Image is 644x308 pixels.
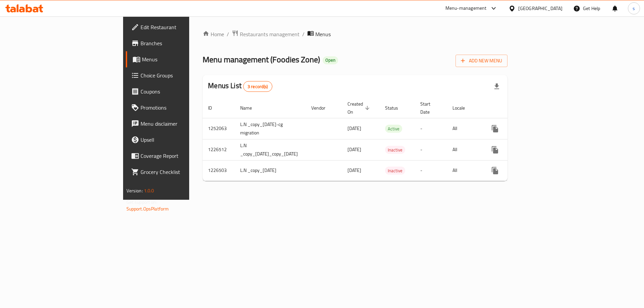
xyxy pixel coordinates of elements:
[452,104,474,112] span: Locale
[385,125,402,133] div: Active
[126,116,231,132] a: Menu disclaimer
[141,120,225,128] span: Menu disclaimer
[415,139,447,160] td: -
[126,204,169,213] a: Support.OpsPlatform
[323,57,338,63] span: Open
[487,163,503,179] button: more
[633,5,635,12] span: s
[235,139,306,160] td: L.N _copy_[DATE]_copy_[DATE]
[347,100,372,116] span: Created On
[126,148,231,164] a: Coverage Report
[347,145,361,154] span: [DATE]
[142,55,225,63] span: Menus
[385,146,405,154] span: Inactive
[302,30,305,38] li: /
[420,100,439,116] span: Start Date
[518,5,562,12] div: [GEOGRAPHIC_DATA]
[141,104,225,112] span: Promotions
[141,168,225,176] span: Grocery Checklist
[503,142,519,158] button: Change Status
[208,81,272,92] h2: Menus List
[126,186,143,195] span: Version:
[235,118,306,139] td: L.N _copy_[DATE]-cg migration
[385,104,407,112] span: Status
[208,104,221,112] span: ID
[482,98,557,118] th: Actions
[126,132,231,148] a: Upsell
[447,160,482,181] td: All
[141,23,225,31] span: Edit Restaurant
[461,57,502,65] span: Add New Menu
[503,121,519,137] button: Change Status
[126,51,231,67] a: Menus
[311,104,334,112] span: Vendor
[455,55,507,67] button: Add New Menu
[503,163,519,179] button: Change Status
[144,186,154,195] span: 1.0.0
[126,100,231,116] a: Promotions
[487,142,503,158] button: more
[240,30,300,38] span: Restaurants management
[385,125,402,133] span: Active
[244,83,272,90] span: 3 record(s)
[232,30,300,39] a: Restaurants management
[415,118,447,139] td: -
[240,104,261,112] span: Name
[141,152,225,160] span: Coverage Report
[445,4,487,12] div: Menu-management
[141,87,225,96] span: Coupons
[385,167,405,175] span: Inactive
[447,139,482,160] td: All
[243,81,272,92] div: Total records count
[126,164,231,180] a: Grocery Checklist
[447,118,482,139] td: All
[235,160,306,181] td: L.N _copy_[DATE]
[315,30,331,38] span: Menus
[141,136,225,144] span: Upsell
[126,19,231,35] a: Edit Restaurant
[141,39,225,47] span: Branches
[126,67,231,83] a: Choice Groups
[489,78,505,95] div: Export file
[203,30,507,39] nav: breadcrumb
[203,98,557,181] table: enhanced table
[347,166,361,175] span: [DATE]
[126,35,231,51] a: Branches
[203,52,320,67] span: Menu management ( Foodies Zone )
[487,121,503,137] button: more
[323,56,338,64] div: Open
[415,160,447,181] td: -
[126,198,157,206] span: Get support on:
[126,83,231,100] a: Coupons
[141,71,225,79] span: Choice Groups
[347,124,361,133] span: [DATE]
